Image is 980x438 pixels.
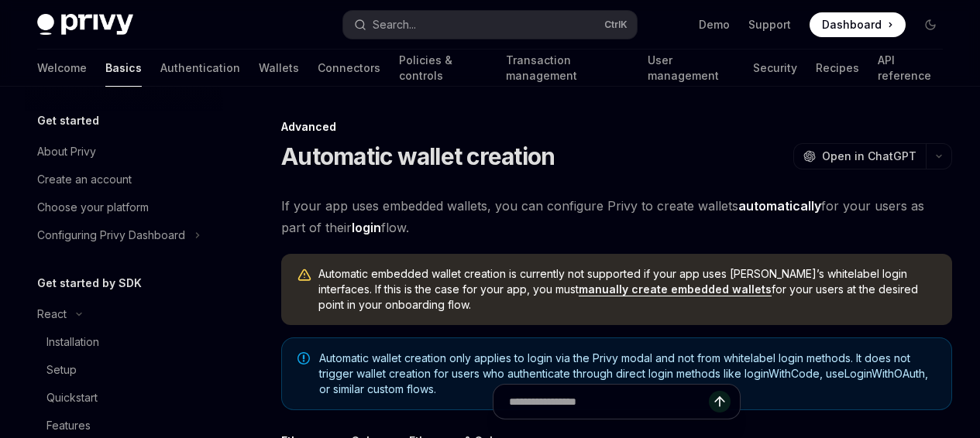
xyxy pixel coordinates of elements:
[25,300,223,328] button: React
[793,143,926,169] button: Open in ChatGPT
[25,384,223,412] a: Quickstart
[373,15,416,34] div: Search...
[25,138,223,166] a: About Privy
[810,12,906,37] a: Dashboard
[579,282,772,296] a: manually create embedded wallets
[105,50,142,87] a: Basics
[25,166,223,193] a: Create an account
[25,221,223,249] button: Configuring Privy Dashboard
[816,50,859,87] a: Recipes
[37,305,67,323] div: React
[748,17,791,33] a: Support
[699,17,730,33] a: Demo
[25,356,223,384] a: Setup
[297,352,310,364] svg: Note
[318,266,937,313] span: Automatic embedded wallet creation is currently not supported if your app uses [PERSON_NAME]’s wh...
[297,268,312,283] svg: Warning
[509,385,709,419] input: Ask a question...
[37,111,99,130] h5: Get started
[709,391,731,412] button: Send message
[160,50,240,87] a: Authentication
[281,142,555,170] h1: Automatic wallet creation
[918,12,943,37] button: Toggle dark mode
[822,149,916,164] span: Open in ChatGPT
[37,198,149,217] div: Choose your platform
[822,17,882,33] span: Dashboard
[37,50,87,87] a: Welcome
[281,195,952,238] span: If your app uses embedded wallets, you can configure Privy to create wallets for your users as pa...
[319,351,936,397] span: Automatic wallet creation only applies to login via the Privy modal and not from whitelabel login...
[37,274,142,293] h5: Get started by SDK
[352,220,381,235] strong: login
[37,142,96,161] div: About Privy
[318,50,380,87] a: Connectors
[46,361,77,379] div: Setup
[46,388,98,407] div: Quickstart
[25,193,223,221] a: Choose your platform
[37,226,185,245] div: Configuring Privy Dashboard
[25,328,223,356] a: Installation
[506,50,628,87] a: Transaction management
[259,50,299,87] a: Wallets
[604,19,628,31] span: Ctrl K
[46,416,91,435] div: Features
[738,198,821,214] strong: automatically
[37,170,132,189] div: Create an account
[37,14,133,36] img: dark logo
[648,50,735,87] a: User management
[399,50,487,87] a: Policies & controls
[46,333,99,351] div: Installation
[281,119,952,135] div: Advanced
[878,50,943,87] a: API reference
[343,11,637,39] button: Search...CtrlK
[753,50,797,87] a: Security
